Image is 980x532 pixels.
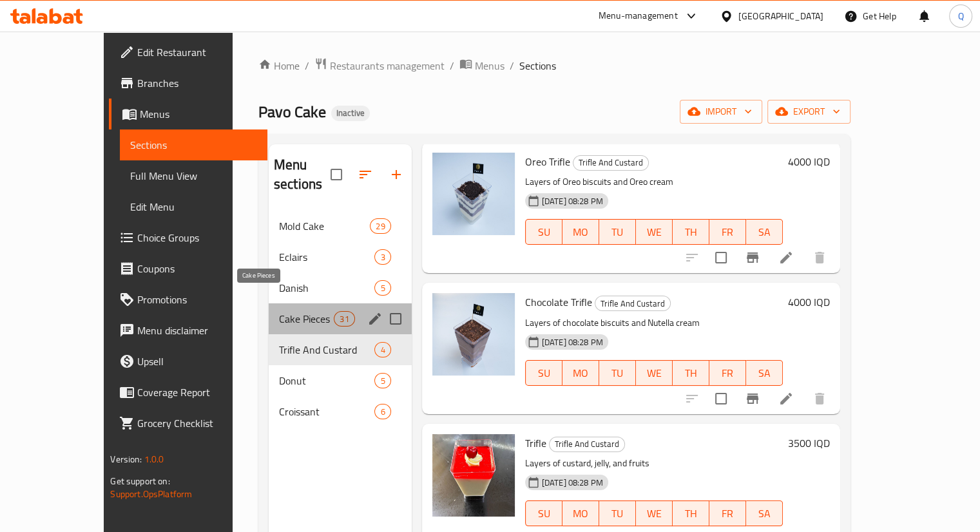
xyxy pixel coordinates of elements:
[804,242,835,273] button: delete
[130,168,257,184] span: Full Menu View
[525,455,783,471] p: Layers of custard, jelly, and fruits
[595,296,671,311] div: Trifle And Custard
[525,174,783,190] p: Layers of Oreo biscuits and Oreo cream
[767,100,850,124] button: export
[599,360,636,386] button: TU
[258,58,300,73] a: Home
[120,160,267,191] a: Full Menu View
[562,219,599,245] button: MO
[778,391,794,406] a: Edit menu item
[636,360,673,386] button: WE
[549,437,625,452] div: Trifle And Custard
[334,313,354,325] span: 31
[510,58,514,73] li: /
[375,375,390,387] span: 5
[279,218,370,234] span: Mold Cake
[269,272,412,303] div: Danish5
[109,253,267,284] a: Coupons
[525,152,570,171] span: Oreo Trifle
[279,280,375,296] span: Danish
[751,364,778,383] span: SA
[604,504,631,523] span: TU
[525,315,783,331] p: Layers of chocolate biscuits and Nutella cream
[678,223,704,242] span: TH
[737,383,768,414] button: Branch-specific-item
[715,504,741,523] span: FR
[599,8,678,24] div: Menu-management
[137,261,257,276] span: Coupons
[258,57,850,74] nav: breadcrumb
[109,408,267,439] a: Grocery Checklist
[525,433,546,453] span: Trifle
[678,504,704,523] span: TH
[110,473,169,489] span: Get support on:
[636,219,673,245] button: WE
[599,219,636,245] button: TU
[110,451,142,468] span: Version:
[137,323,257,338] span: Menu disclaimer
[269,334,412,365] div: Trifle And Custard4
[130,137,257,153] span: Sections
[137,415,257,431] span: Grocery Checklist
[573,155,649,171] div: Trifle And Custard
[269,211,412,242] div: Mold Cake29
[331,108,370,119] span: Inactive
[137,385,257,400] span: Coverage Report
[788,293,830,311] h6: 4000 IQD
[550,437,624,451] span: Trifle And Custard
[305,58,309,73] li: /
[269,365,412,396] div: Donut5
[709,500,746,526] button: FR
[746,500,783,526] button: SA
[568,364,594,383] span: MO
[109,377,267,408] a: Coverage Report
[475,58,504,73] span: Menus
[604,364,631,383] span: TU
[709,360,746,386] button: FR
[788,153,830,171] h6: 4000 IQD
[120,129,267,160] a: Sections
[381,159,412,190] button: Add section
[370,218,390,234] div: items
[599,500,636,526] button: TU
[323,161,350,188] span: Select all sections
[331,106,370,121] div: Inactive
[109,346,267,377] a: Upsell
[746,360,783,386] button: SA
[432,293,515,375] img: Chocolate Trifle
[537,195,608,207] span: [DATE] 08:28 PM
[804,383,835,414] button: delete
[604,223,631,242] span: TU
[673,500,709,526] button: TH
[641,223,668,242] span: WE
[595,296,670,311] span: Trifle And Custard
[279,404,375,419] div: Croissant
[690,104,752,120] span: import
[137,44,257,60] span: Edit Restaurant
[519,58,556,73] span: Sections
[109,99,267,129] a: Menus
[279,249,375,265] span: Eclairs
[636,500,673,526] button: WE
[137,230,257,245] span: Choice Groups
[680,100,762,124] button: import
[751,223,778,242] span: SA
[738,9,823,23] div: [GEOGRAPHIC_DATA]
[778,250,794,265] a: Edit menu item
[279,373,375,388] span: Donut
[746,219,783,245] button: SA
[568,223,594,242] span: MO
[537,336,608,348] span: [DATE] 08:28 PM
[459,57,504,74] a: Menus
[269,242,412,272] div: Eclairs3
[120,191,267,222] a: Edit Menu
[144,451,164,468] span: 1.0.0
[568,504,594,523] span: MO
[279,342,375,357] div: Trifle And Custard
[269,396,412,427] div: Croissant6
[370,220,390,233] span: 29
[374,249,390,265] div: items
